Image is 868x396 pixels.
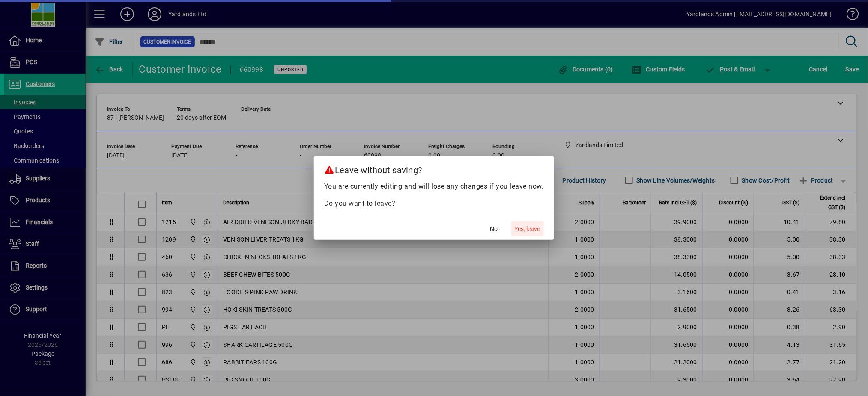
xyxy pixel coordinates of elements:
p: Do you want to leave? [324,198,544,209]
h2: Leave without saving? [314,156,554,181]
p: You are currently editing and will lose any changes if you leave now. [324,181,544,192]
button: Yes, leave [511,221,544,236]
span: No [490,225,498,233]
span: Yes, leave [515,225,540,233]
button: No [480,221,508,236]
